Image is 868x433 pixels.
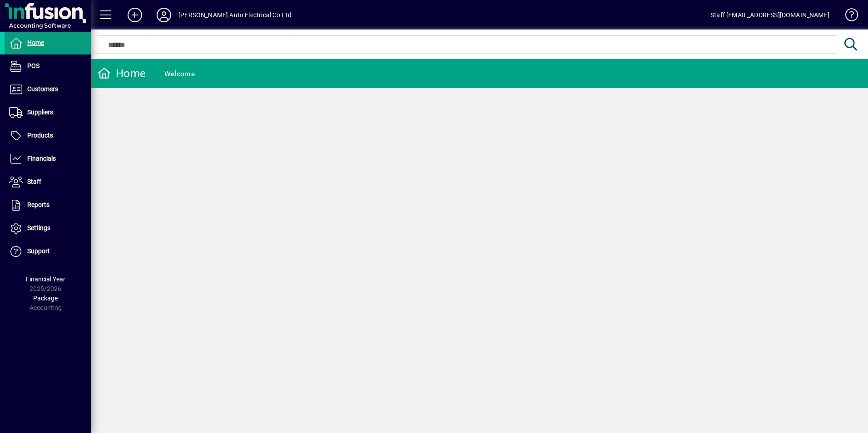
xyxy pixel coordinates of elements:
[164,67,195,81] div: Welcome
[33,295,58,302] span: Package
[710,8,829,22] div: Staff [EMAIL_ADDRESS][DOMAIN_NAME]
[27,155,56,162] span: Financials
[5,217,91,240] a: Settings
[5,171,91,193] a: Staff
[5,240,91,263] a: Support
[838,2,857,31] a: Knowledge Base
[27,224,50,231] span: Settings
[98,66,146,81] div: Home
[120,7,149,23] button: Add
[27,39,44,46] span: Home
[5,194,91,216] a: Reports
[27,178,41,185] span: Staff
[178,8,291,22] div: [PERSON_NAME] Auto Electrical Co Ltd
[27,201,49,208] span: Reports
[26,276,65,283] span: Financial Year
[5,78,91,101] a: Customers
[5,101,91,124] a: Suppliers
[27,132,53,139] span: Products
[5,148,91,170] a: Financials
[27,62,39,69] span: POS
[149,7,178,23] button: Profile
[5,55,91,78] a: POS
[5,124,91,147] a: Products
[27,108,53,116] span: Suppliers
[27,247,50,255] span: Support
[27,85,58,93] span: Customers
